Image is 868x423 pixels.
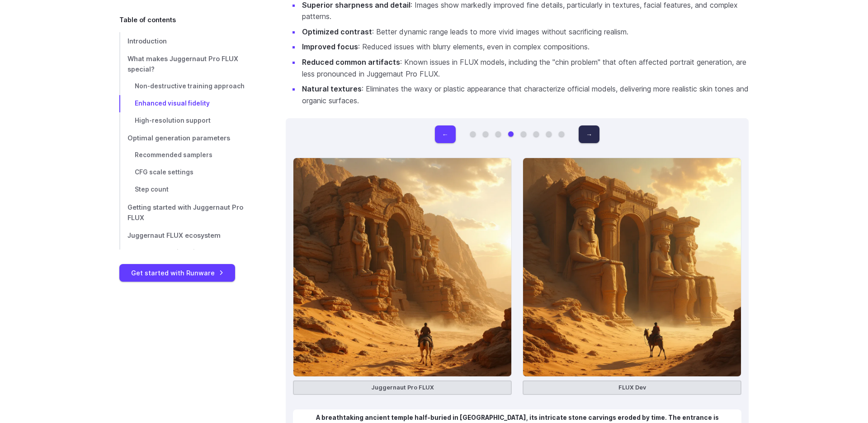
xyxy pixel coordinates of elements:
span: Non-destructive training approach [135,82,245,90]
span: CFG scale settings [135,168,193,176]
button: Go to 7 of 8 [546,131,552,137]
a: Get started with Runware [119,264,235,282]
span: Optimal generation parameters [127,134,230,142]
li: : Better dynamic range leads to more vivid images without sacrificing realism. [300,26,749,38]
span: Introduction [127,37,167,45]
strong: Improved focus [302,42,358,51]
button: Go to 5 of 8 [521,131,526,137]
button: Go to 2 of 8 [483,131,488,137]
li: : Eliminates the waxy or plastic appearance that characterize official models, delivering more re... [300,83,749,106]
img: A breathtaking ancient temple half-buried in golden dunes, its intricate stone carvings eroded by... [523,158,741,377]
a: Recommended samplers [119,147,257,164]
button: Go to 1 of 8 [470,131,476,137]
a: Getting started with Juggernaut Pro FLUX [119,198,257,226]
strong: Optimized contrast [302,27,372,36]
a: What makes Juggernaut Pro FLUX special? [119,50,257,78]
span: Step count [135,186,169,193]
a: Juggernaut Lightning FLUX [119,244,257,261]
a: Non-destructive training approach [119,78,257,95]
img: A breathtaking ancient temple half-buried in golden dunes, its intricate stone carvings eroded by... [293,158,512,377]
figcaption: Juggernaut Pro FLUX [293,380,512,395]
li: : Reduced issues with blurry elements, even in complex compositions. [300,41,749,53]
a: Optimal generation parameters [119,129,257,147]
span: Recommended samplers [135,151,212,159]
span: What makes Juggernaut Pro FLUX special? [127,55,238,73]
figcaption: FLUX Dev [523,380,741,395]
a: Introduction [119,32,257,50]
button: Go to 6 of 8 [533,131,539,137]
span: Juggernaut Lightning FLUX [135,249,220,256]
span: Getting started with Juggernaut Pro FLUX [127,203,243,221]
span: Juggernaut FLUX ecosystem [127,231,221,239]
span: High-resolution support [135,117,211,124]
a: High-resolution support [119,112,257,130]
strong: Natural textures [302,84,362,93]
a: CFG scale settings [119,164,257,181]
strong: Superior sharpness and detail [302,0,410,10]
strong: Reduced common artifacts [302,58,400,67]
a: Step count [119,181,257,198]
button: ← [435,125,456,143]
a: Enhanced visual fidelity [119,95,257,112]
span: Table of contents [119,14,176,25]
button: Go to 4 of 8 [508,131,514,137]
span: Enhanced visual fidelity [135,100,210,107]
a: Juggernaut FLUX ecosystem [119,226,257,244]
button: Go to 3 of 8 [495,131,501,137]
button: Go to 8 of 8 [559,131,564,137]
button: → [579,125,599,143]
li: : Known issues in FLUX models, including the "chin problem" that often affected portrait generati... [300,57,749,80]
